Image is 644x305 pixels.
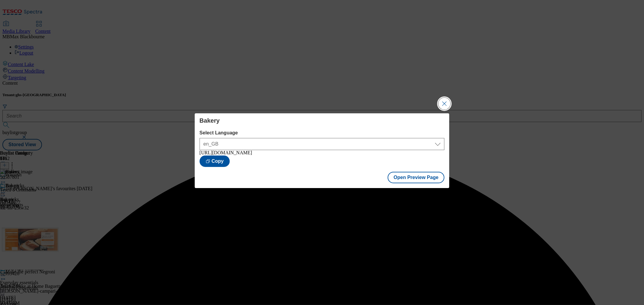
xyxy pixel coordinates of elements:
h4: Bakery [200,117,445,124]
button: Open Preview Page [388,172,445,183]
button: Copy [200,156,230,167]
div: Modal [195,113,450,188]
div: [URL][DOMAIN_NAME] [200,150,445,156]
label: Select Language [200,130,445,136]
button: Close Modal [438,98,450,110]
